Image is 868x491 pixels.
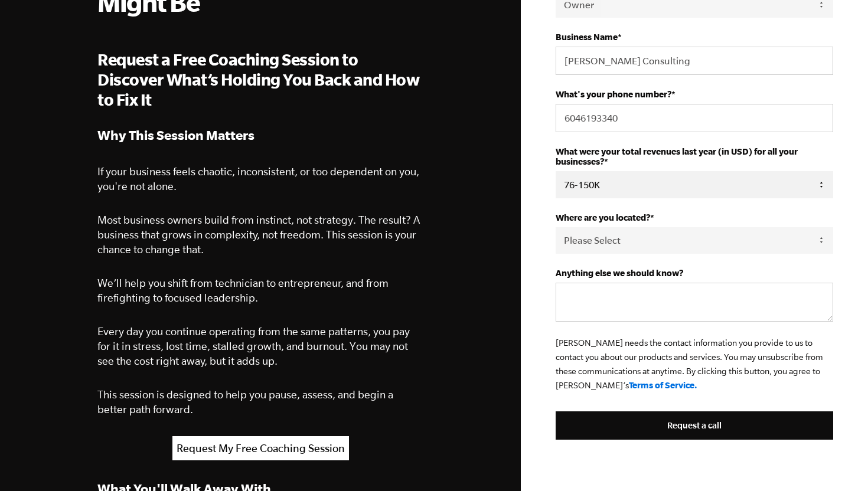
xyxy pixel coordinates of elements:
strong: Why This Session Matters [97,127,254,142]
strong: What were your total revenues last year (in USD) for all your businesses? [556,146,798,166]
a: Terms of Service. [629,380,697,390]
a: Request My Free Coaching Session [172,436,349,460]
strong: Where are you located? [556,212,650,222]
strong: What's your phone number? [556,89,671,99]
p: [PERSON_NAME] needs the contact information you provide to us to contact you about our products a... [556,336,833,392]
span: We’ll help you shift from technician to entrepreneur, and from firefighting to focused leadership. [97,277,389,304]
input: Request a call [556,411,833,440]
iframe: Chat Widget [809,434,868,491]
span: If your business feels chaotic, inconsistent, or too dependent on you, you're not alone. [97,165,419,192]
strong: Anything else we should know? [556,268,683,278]
span: Request a Free Coaching Session to Discover What’s Holding You Back and How to Fix It [97,50,419,109]
span: Every day you continue operating from the same patterns, you pay for it in stress, lost time, sta... [97,325,410,367]
strong: Business Name [556,32,618,42]
span: Most business owners build from instinct, not strategy. The result? A business that grows in comp... [97,214,420,256]
span: This session is designed to help you pause, assess, and begin a better path forward. [97,388,393,415]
